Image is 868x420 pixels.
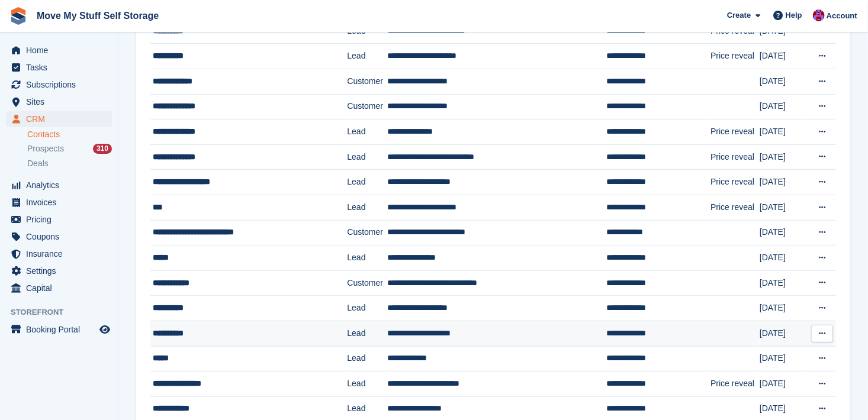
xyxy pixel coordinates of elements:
[760,119,808,145] td: [DATE]
[347,220,387,245] td: Customer
[6,263,112,279] a: menu
[27,157,112,170] a: Deals
[786,9,802,21] span: Help
[6,93,112,110] a: menu
[26,93,97,110] span: Sites
[813,9,825,21] img: Carrie Machin
[6,59,112,76] a: menu
[11,306,118,318] span: Storefront
[26,321,97,338] span: Booking Portal
[347,296,387,321] td: Lead
[6,280,112,296] a: menu
[6,245,112,262] a: menu
[6,321,112,338] a: menu
[347,144,387,170] td: Lead
[711,195,760,220] td: Price reveal
[26,263,97,279] span: Settings
[347,94,387,119] td: Customer
[6,211,112,228] a: menu
[347,321,387,346] td: Lead
[6,42,112,59] a: menu
[760,195,808,220] td: [DATE]
[26,59,97,76] span: Tasks
[26,177,97,193] span: Analytics
[760,321,808,346] td: [DATE]
[27,143,112,155] a: Prospects 310
[98,322,112,337] a: Preview store
[760,144,808,170] td: [DATE]
[6,228,112,245] a: menu
[760,94,808,119] td: [DATE]
[760,44,808,69] td: [DATE]
[27,158,49,169] span: Deals
[26,211,97,228] span: Pricing
[26,42,97,59] span: Home
[347,195,387,220] td: Lead
[711,44,760,69] td: Price reveal
[727,9,751,21] span: Create
[347,270,387,296] td: Customer
[760,245,808,271] td: [DATE]
[26,111,97,127] span: CRM
[6,76,112,93] a: menu
[27,143,64,154] span: Prospects
[711,170,760,195] td: Price reveal
[347,44,387,69] td: Lead
[9,7,27,25] img: stora-icon-8386f47178a22dfd0bd8f6a31ec36ba5ce8667c1dd55bd0f319d3a0aa187defe.svg
[347,170,387,195] td: Lead
[760,270,808,296] td: [DATE]
[6,177,112,193] a: menu
[711,119,760,145] td: Price reveal
[347,371,387,397] td: Lead
[760,220,808,245] td: [DATE]
[347,69,387,94] td: Customer
[32,6,163,25] a: Move My Stuff Self Storage
[26,228,97,245] span: Coupons
[760,346,808,371] td: [DATE]
[6,194,112,211] a: menu
[347,245,387,271] td: Lead
[711,144,760,170] td: Price reveal
[27,129,112,140] a: Contacts
[26,280,97,296] span: Capital
[6,111,112,127] a: menu
[760,170,808,195] td: [DATE]
[93,144,112,154] div: 310
[827,10,857,22] span: Account
[347,119,387,145] td: Lead
[760,296,808,321] td: [DATE]
[26,245,97,262] span: Insurance
[26,194,97,211] span: Invoices
[760,371,808,397] td: [DATE]
[26,76,97,93] span: Subscriptions
[711,371,760,397] td: Price reveal
[760,69,808,94] td: [DATE]
[347,346,387,371] td: Lead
